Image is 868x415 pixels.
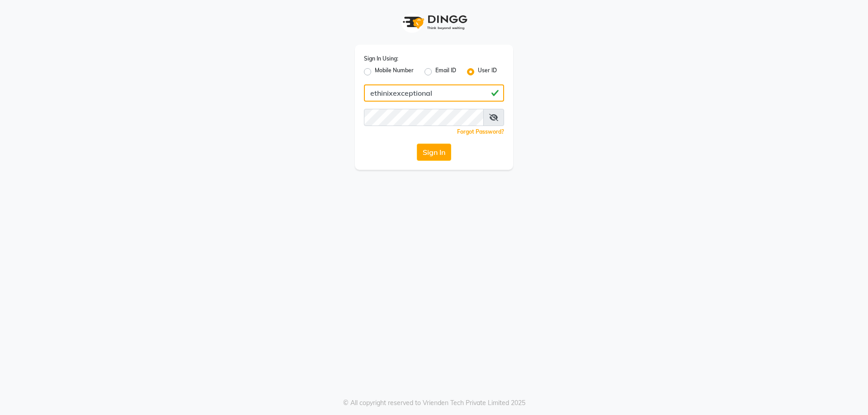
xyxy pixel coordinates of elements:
input: Username [364,109,484,126]
label: Mobile Number [375,66,414,77]
label: Email ID [435,66,456,77]
label: User ID [478,66,497,77]
a: Forgot Password? [457,128,504,135]
input: Username [364,84,504,102]
img: logo1.svg [398,9,470,36]
button: Sign In [417,144,451,161]
label: Sign In Using: [364,55,398,63]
